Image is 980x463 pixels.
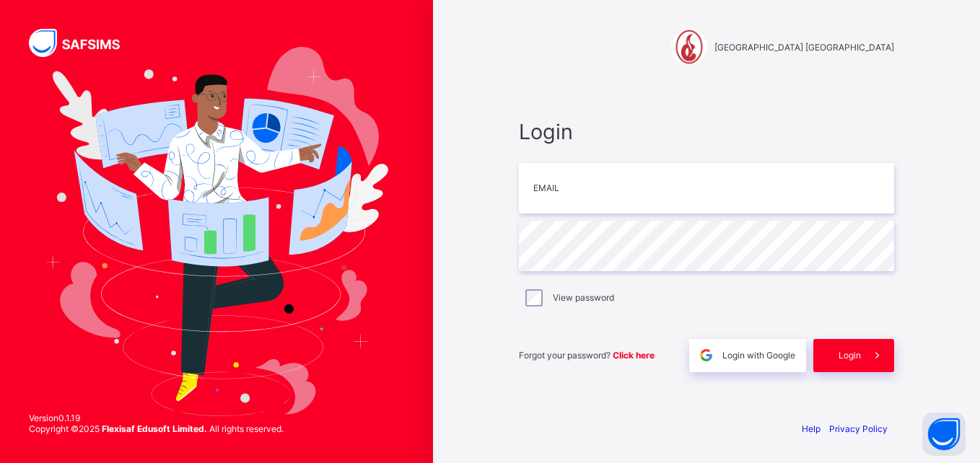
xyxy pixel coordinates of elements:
a: Click here [613,350,655,361]
img: google.396cfc9801f0270233282035f929180a.svg [698,347,714,363]
button: Open asap [922,413,966,456]
span: Version 0.1.19 [29,413,284,423]
img: Hero Image [45,47,388,416]
strong: Flexisaf Edusoft Limited. [102,423,207,434]
img: SAFSIMS Logo [29,29,137,57]
span: Copyright © 2025 All rights reserved. [29,423,284,434]
span: Forgot your password? [519,350,655,361]
a: Help [802,423,821,434]
a: Privacy Policy [829,423,888,434]
span: Login [839,350,861,361]
label: View password [553,292,614,303]
span: Login with Google [722,350,795,361]
span: [GEOGRAPHIC_DATA] [GEOGRAPHIC_DATA] [714,42,894,53]
span: Login [519,119,894,144]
